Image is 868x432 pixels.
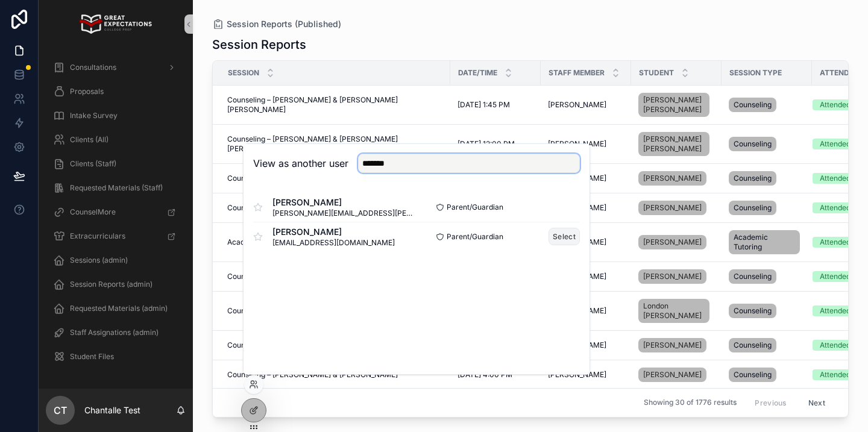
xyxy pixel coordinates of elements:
[46,322,186,343] a: Staff Assignations (admin)
[820,237,851,248] div: Attended
[820,340,851,351] div: Attended
[70,280,153,289] span: Session Reports (admin)
[729,134,805,154] a: Counseling
[458,139,515,149] span: [DATE] 12:00 PM
[227,306,425,316] span: Counseling – [PERSON_NAME] & London [PERSON_NAME]
[46,81,186,102] a: Proposals
[800,393,834,412] button: Next
[70,183,163,193] span: Requested Materials (Staff)
[70,135,108,145] span: Clients (All)
[54,403,67,418] span: CT
[458,139,533,149] a: [DATE] 12:00 PM
[734,370,772,380] span: Counseling
[70,352,114,362] span: Student Files
[643,370,702,380] span: [PERSON_NAME]
[734,233,795,252] span: Academic Tutoring
[447,202,503,212] span: Parent/Guardian
[227,18,341,30] span: Session Reports (Published)
[643,301,705,321] span: London [PERSON_NAME]
[70,255,128,265] span: Sessions (admin)
[227,370,443,380] a: Counseling – [PERSON_NAME] & [PERSON_NAME]
[227,174,443,183] a: Counseling – [PERSON_NAME] & [PERSON_NAME]
[46,298,186,319] a: Requested Materials (admin)
[46,105,186,127] a: Intake Survey
[729,336,805,355] a: Counseling
[643,203,702,213] span: [PERSON_NAME]
[734,272,772,281] span: Counseling
[638,365,714,384] a: [PERSON_NAME]
[46,201,186,223] a: CounselMore
[729,68,782,78] span: Session Type
[227,237,443,247] a: Academic Tutoring – [PERSON_NAME] & [PERSON_NAME]
[820,99,851,110] div: Attended
[639,68,674,78] span: Student
[447,232,503,242] span: Parent/Guardian
[46,346,186,368] a: Student Files
[643,134,705,154] span: [PERSON_NAME] [PERSON_NAME]
[227,370,398,380] span: Counseling – [PERSON_NAME] & [PERSON_NAME]
[70,63,116,72] span: Consultations
[820,202,851,213] div: Attended
[820,173,851,184] div: Attended
[227,306,443,316] a: Counseling – [PERSON_NAME] & London [PERSON_NAME]
[643,174,702,183] span: [PERSON_NAME]
[227,203,398,213] span: Counseling – [PERSON_NAME] & [PERSON_NAME]
[227,174,398,183] span: Counseling – [PERSON_NAME] & [PERSON_NAME]
[734,139,772,149] span: Counseling
[46,129,186,151] a: Clients (All)
[227,203,443,213] a: Counseling – [PERSON_NAME] & [PERSON_NAME]
[734,340,772,350] span: Counseling
[638,201,706,215] a: [PERSON_NAME]
[643,340,702,350] span: [PERSON_NAME]
[227,340,443,350] a: Counseling – [PERSON_NAME] & [PERSON_NAME]
[638,336,714,355] a: [PERSON_NAME]
[227,134,443,154] a: Counseling – [PERSON_NAME] & [PERSON_NAME] [PERSON_NAME]
[638,338,706,352] a: [PERSON_NAME]
[227,272,398,281] span: Counseling – [PERSON_NAME] & [PERSON_NAME]
[729,301,805,321] a: Counseling
[46,274,186,295] a: Session Reports (admin)
[549,228,580,245] button: Select
[548,100,606,110] span: [PERSON_NAME]
[548,139,624,149] a: [PERSON_NAME]
[734,306,772,316] span: Counseling
[272,226,395,238] span: [PERSON_NAME]
[272,196,417,208] span: [PERSON_NAME]
[820,271,851,282] div: Attended
[458,370,512,380] span: [DATE] 4:00 PM
[734,100,772,110] span: Counseling
[39,48,193,383] div: scrollable content
[638,267,714,286] a: [PERSON_NAME]
[638,235,706,249] a: [PERSON_NAME]
[46,177,186,199] a: Requested Materials (Staff)
[548,370,606,380] span: [PERSON_NAME]
[638,368,706,382] a: [PERSON_NAME]
[70,159,116,169] span: Clients (Staff)
[643,272,702,281] span: [PERSON_NAME]
[46,249,186,271] a: Sessions (admin)
[638,269,706,284] a: [PERSON_NAME]
[729,198,805,218] a: Counseling
[212,36,306,53] h1: Session Reports
[820,139,851,149] div: Attended
[643,237,702,247] span: [PERSON_NAME]
[548,370,624,380] a: [PERSON_NAME]
[638,90,714,119] a: [PERSON_NAME] [PERSON_NAME]
[70,87,104,96] span: Proposals
[734,174,772,183] span: Counseling
[638,299,709,323] a: London [PERSON_NAME]
[729,267,805,286] a: Counseling
[638,296,714,325] a: London [PERSON_NAME]
[212,18,341,30] a: Session Reports (Published)
[227,272,443,281] a: Counseling – [PERSON_NAME] & [PERSON_NAME]
[458,68,497,78] span: Date/Time
[227,95,443,114] a: Counseling – [PERSON_NAME] & [PERSON_NAME] [PERSON_NAME]
[80,14,151,34] img: App logo
[272,208,417,218] span: [PERSON_NAME][EMAIL_ADDRESS][PERSON_NAME][DOMAIN_NAME]
[228,68,259,78] span: Session
[227,237,424,247] span: Academic Tutoring – [PERSON_NAME] & [PERSON_NAME]
[458,370,533,380] a: [DATE] 4:00 PM
[227,340,398,350] span: Counseling – [PERSON_NAME] & [PERSON_NAME]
